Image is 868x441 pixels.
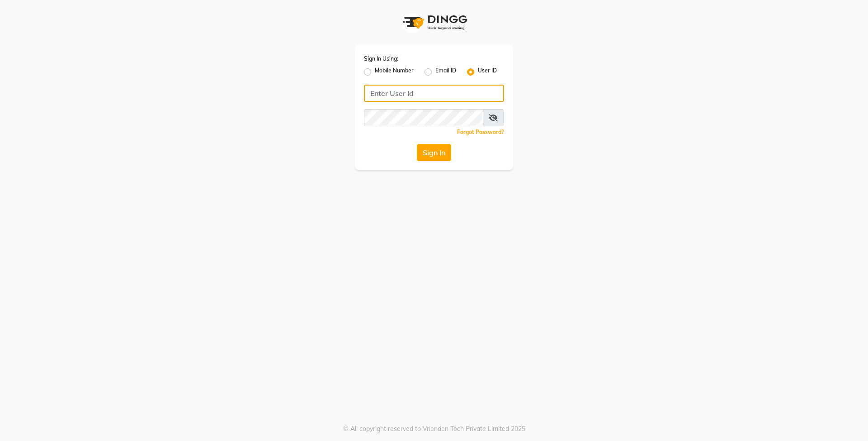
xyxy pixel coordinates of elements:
input: Username [364,85,504,102]
label: Email ID [435,67,456,77]
button: Sign In [417,144,451,161]
label: Mobile Number [375,67,414,77]
label: User ID [478,67,497,77]
label: Sign In Using: [364,55,398,63]
a: Forgot Password? [457,129,504,135]
input: Username [364,109,483,126]
img: logo1.svg [398,9,470,36]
